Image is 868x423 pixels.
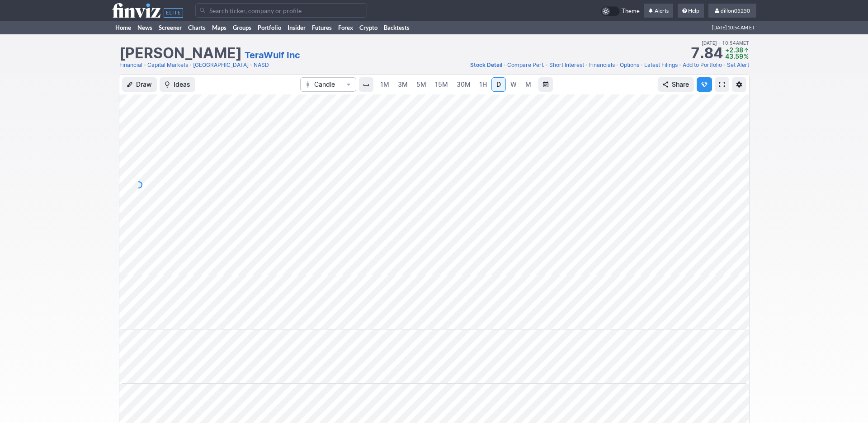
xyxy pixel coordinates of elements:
span: % [744,52,749,60]
a: Futures [309,21,335,34]
a: Financials [589,61,615,70]
a: W [506,77,521,92]
button: Ideas [160,77,195,92]
a: Financial [119,61,142,70]
span: Compare Perf. [507,61,544,68]
button: Draw [122,77,157,92]
a: Add to Portfolio [683,61,722,70]
a: Alerts [644,4,673,18]
span: • [679,61,682,70]
a: Compare Perf. [507,61,544,70]
a: Fullscreen [715,77,729,92]
a: Set Alert [727,61,749,70]
a: Charts [185,21,209,34]
a: Crypto [356,21,381,34]
span: • [585,61,588,70]
span: 1H [479,80,487,88]
a: 1H [475,77,491,92]
a: 3M [394,77,412,92]
span: +2.38 [725,46,743,54]
button: Chart Type [300,77,356,92]
a: Portfolio [255,21,284,34]
a: Latest Filings [644,61,678,70]
a: D [491,77,506,92]
span: Share [672,80,689,89]
span: Ideas [174,80,190,89]
a: Groups [230,21,255,34]
span: 3M [398,80,408,88]
a: NASD [254,61,269,70]
button: Share [658,77,694,92]
span: • [250,61,253,70]
span: Theme [622,6,640,16]
button: Range [538,77,553,92]
a: Screener [156,21,185,34]
span: • [189,61,192,70]
button: Chart Settings [732,77,746,92]
a: Help [678,4,704,18]
a: Home [112,21,134,34]
span: [DATE] 10:54 AM ET [712,21,755,34]
span: Candle [314,80,342,89]
a: Capital Markets [147,61,188,70]
a: Backtests [381,21,413,34]
span: M [525,80,531,88]
a: Stock Detail [470,61,502,70]
span: • [640,61,643,70]
span: 30M [457,80,471,88]
a: 15M [431,77,452,92]
a: Insider [284,21,309,34]
span: • [723,61,726,70]
a: News [134,21,156,34]
span: 5M [416,80,426,88]
input: Search [195,3,367,18]
a: Short Interest [549,61,584,70]
span: Draw [136,80,152,89]
span: dillon05250 [721,7,750,14]
span: D [496,80,501,88]
span: 1M [380,80,389,88]
button: Explore new features [697,77,712,92]
a: 5M [412,77,430,92]
span: Latest Filings [644,61,678,68]
span: [DATE] 10:54AM ET [702,39,749,47]
a: M [521,77,536,92]
a: TeraWulf Inc [245,49,300,61]
a: Theme [601,6,640,16]
a: 1M [376,77,393,92]
span: Stock Detail [470,61,502,68]
span: W [510,80,517,88]
a: 30M [453,77,475,92]
a: Forex [335,21,356,34]
button: Interval [359,77,373,92]
span: 43.59 [725,52,743,60]
span: • [616,61,619,70]
span: • [503,61,506,70]
a: [GEOGRAPHIC_DATA] [193,61,249,70]
a: Maps [209,21,230,34]
span: • [718,40,721,46]
strong: 7.84 [690,46,723,61]
a: dillon05250 [708,4,756,18]
a: Options [620,61,639,70]
span: • [143,61,146,70]
span: • [545,61,548,70]
h1: [PERSON_NAME] [119,46,242,61]
span: 15M [435,80,448,88]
